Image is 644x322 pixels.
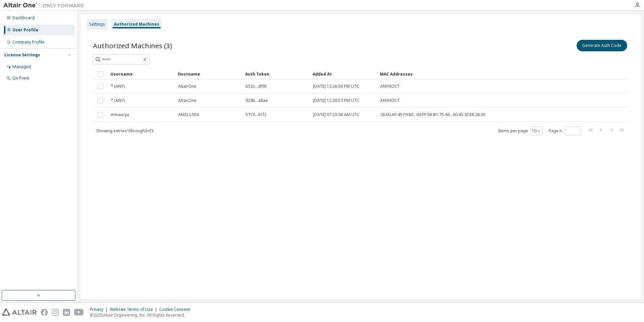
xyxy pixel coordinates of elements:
span: 28:00:AF:45:F9:80 , 00:FF:5B:B1:75:46 , 60:45:2E:E8:28:30 [380,112,485,117]
div: Username [110,69,172,79]
span: AltairOne [178,98,196,103]
div: Auth Token [245,69,307,79]
span: [DATE] 12:26:56 PM UTC [313,84,359,89]
span: Authorized Machines (3) [93,41,172,50]
div: On Prem [12,76,29,81]
button: Generate Auth Code [577,40,627,51]
span: ANYHOST [380,84,399,89]
span: AMI2-L004 [178,112,199,117]
img: facebook.svg [41,309,48,316]
div: Company Profile [12,39,44,45]
span: Showing entries 1 through 3 of 3 [96,128,154,134]
button: 10 [532,128,541,134]
span: 929b...a8ae [246,98,268,103]
span: 5710...61f2 [246,112,266,117]
p: © 2025 Altair Engineering, Inc. All Rights Reserved. [90,312,194,318]
div: Managed [12,64,31,70]
span: b52c...df95 [246,84,267,89]
img: linkedin.svg [63,309,70,316]
span: ANYHOST [380,98,399,103]
div: Website Terms of Use [110,307,159,312]
span: Page n. [549,127,581,135]
img: instagram.svg [52,309,59,316]
div: Settings [89,22,105,27]
div: Hostname [178,69,240,79]
div: Dashboard [12,15,35,21]
div: Added At [313,69,375,79]
span: * (ANY) [111,98,125,103]
span: * (ANY) [111,84,125,89]
div: MAC Addresses [380,69,558,79]
img: Altair One [3,2,88,9]
span: AltairOne [178,84,196,89]
span: [DATE] 07:23:06 AM UTC [313,112,360,117]
span: mmaurya [111,112,129,117]
div: License Settings [4,52,40,58]
img: altair_logo.svg [2,309,37,316]
span: [DATE] 12:26:57 PM UTC [313,98,359,103]
div: User Profile [12,27,38,33]
div: Authorized Machines [114,22,159,27]
img: youtube.svg [74,309,84,316]
div: Privacy [90,307,110,312]
span: Items per page [498,127,543,135]
div: Cookie Consent [159,307,194,312]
